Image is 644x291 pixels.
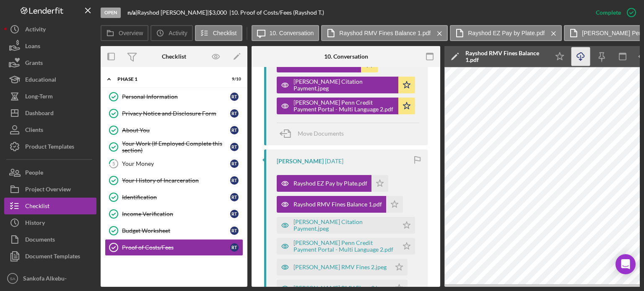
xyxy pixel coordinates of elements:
div: | 10. Proof of Costs/Fees (Rayshod T.) [229,9,324,16]
button: Rayshod RMV Fines Balance 1.pdf [277,196,403,213]
b: n/a [127,9,135,16]
button: Project Overview [4,181,96,198]
div: R T [230,210,239,218]
button: Document Templates [4,248,96,265]
label: Rayshod EZ Pay by Plate.pdf [468,30,545,36]
div: Proof of Costs/Fees [122,244,230,251]
div: R T [230,176,239,185]
button: Checklist [4,198,96,214]
button: [PERSON_NAME] Penn Credit Payment Portal - Multi Language 2.pdf [277,98,415,114]
button: Rayshod EZ Pay by Plate.pdf [277,175,388,192]
div: R T [230,227,239,235]
div: Long-Term [25,88,53,107]
div: Your Money [122,160,230,167]
div: Activity [25,21,46,40]
div: [PERSON_NAME] Citation Payment.jpeg [293,78,394,92]
div: Grants [25,54,43,73]
button: Long-Term [4,88,96,105]
div: People [25,164,43,183]
tspan: 5 [112,161,115,166]
button: SASankofa Alkebu-[GEOGRAPHIC_DATA] [4,270,96,287]
div: Clients [25,121,43,140]
div: Loans [25,38,40,57]
div: Phase 1 [117,77,220,82]
button: Rayshod EZ Pay by Plate.pdf [450,25,562,41]
button: People [4,164,96,181]
button: Checklist [195,25,242,41]
label: Activity [169,30,187,36]
label: 10. Conversation [270,30,314,36]
a: Loans [4,38,96,54]
button: Educational [4,71,96,88]
button: Rayshod RMV Fines Balance 1.pdf [321,25,448,41]
div: [PERSON_NAME] RMV Fines 2.jpeg [293,264,387,270]
div: R T [230,126,239,134]
div: Document Templates [25,248,80,267]
div: | [127,9,137,16]
span: $3,000 [209,9,227,16]
div: Personal Information [122,93,230,100]
button: Activity [4,21,96,38]
div: Project Overview [25,181,71,200]
div: Privacy Notice and Disclosure Form [122,110,230,117]
div: Your Work (If Employed Complete this section) [122,140,230,154]
div: [PERSON_NAME] Penn Credit Payment Portal - Multi Language 2.pdf [293,99,394,113]
button: Clients [4,121,96,138]
div: [PERSON_NAME] [277,158,324,165]
button: Grants [4,54,96,71]
div: Checklist [162,53,186,60]
div: History [25,214,45,233]
label: Overview [119,30,143,36]
a: Your History of IncarcerationRT [105,172,243,189]
div: 9 / 10 [226,77,241,82]
div: Rayshod RMV Fines Balance 1.pdf [465,50,545,63]
div: Checklist [25,198,49,216]
div: Rayshod RMV Fines Balance 1.pdf [293,201,382,208]
div: R T [230,143,239,151]
div: R T [230,243,239,252]
button: Product Templates [4,138,96,155]
div: R T [230,160,239,168]
a: IdentificationRT [105,189,243,206]
div: [PERSON_NAME] Penn Credit Payment Portal - Multi Language 2.pdf [293,239,394,253]
div: [PERSON_NAME] Citation Payment.jpeg [293,219,394,232]
div: R T [230,93,239,101]
div: Income Verification [122,211,230,217]
div: Open Intercom Messenger [615,254,636,274]
button: Documents [4,231,96,248]
a: Privacy Notice and Disclosure FormRT [105,105,243,122]
div: Documents [25,231,55,250]
button: Dashboard [4,105,96,121]
a: 5Your MoneyRT [105,155,243,172]
button: 10. Conversation [252,25,319,41]
button: [PERSON_NAME] Penn Credit Payment Portal - Multi Language 2.pdf [277,238,415,255]
div: Product Templates [25,138,74,157]
a: Income VerificationRT [105,206,243,222]
div: Your History of Incarceration [122,177,230,184]
button: History [4,214,96,231]
button: Overview [101,25,148,41]
div: Educational [25,71,56,90]
div: R T [230,193,239,201]
a: About YouRT [105,122,243,139]
text: SA [10,276,16,281]
div: About You [122,127,230,134]
button: Complete [587,4,640,21]
label: Checklist [213,30,237,36]
div: Budget Worksheet [122,227,230,234]
div: Rayshod [PERSON_NAME] | [137,9,209,16]
button: Activity [151,25,192,41]
a: Personal InformationRT [105,88,243,105]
